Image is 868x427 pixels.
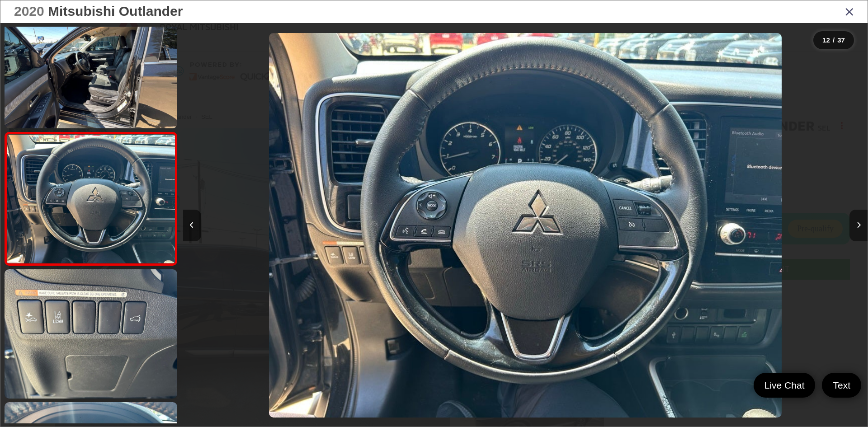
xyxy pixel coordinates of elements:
div: 2020 Mitsubishi Outlander SEL 11 [183,33,868,418]
span: 37 [837,36,845,44]
img: 2020 Mitsubishi Outlander SEL [3,268,179,400]
span: 12 [822,36,830,44]
a: Live Chat [754,373,816,398]
span: 2020 [14,4,44,19]
span: / [832,37,835,43]
span: Live Chat [760,379,809,391]
a: Text [822,373,861,398]
img: 2020 Mitsubishi Outlander SEL [269,33,782,418]
i: Close gallery [845,5,854,17]
button: Next image [849,210,868,241]
span: Mitsubishi Outlander [48,4,183,19]
img: 2020 Mitsubishi Outlander SEL [5,135,176,263]
span: Text [828,379,855,391]
button: Previous image [183,210,201,241]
